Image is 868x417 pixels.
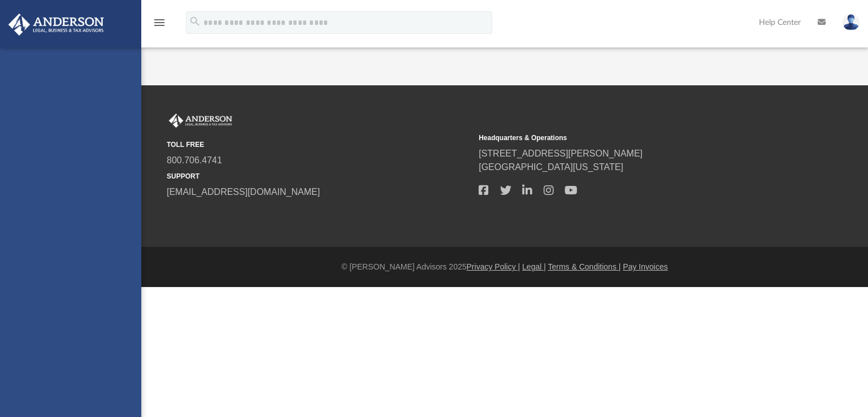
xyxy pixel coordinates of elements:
[153,21,166,29] a: menu
[522,262,546,271] a: Legal |
[153,16,166,29] i: menu
[141,261,868,273] div: © [PERSON_NAME] Advisors 2025
[479,149,643,158] a: [STREET_ADDRESS][PERSON_NAME]
[479,162,623,172] a: [GEOGRAPHIC_DATA][US_STATE]
[843,14,860,31] img: User Pic
[548,262,621,271] a: Terms & Conditions |
[167,155,222,165] a: 800.706.4741
[623,262,667,271] a: Pay Invoices
[167,114,235,128] img: Anderson Advisors Platinum Portal
[167,187,320,197] a: [EMAIL_ADDRESS][DOMAIN_NAME]
[479,133,783,143] small: Headquarters & Operations
[167,171,471,181] small: SUPPORT
[467,262,520,271] a: Privacy Policy |
[167,140,471,150] small: TOLL FREE
[5,14,107,36] img: Anderson Advisors Platinum Portal
[189,15,201,28] i: search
